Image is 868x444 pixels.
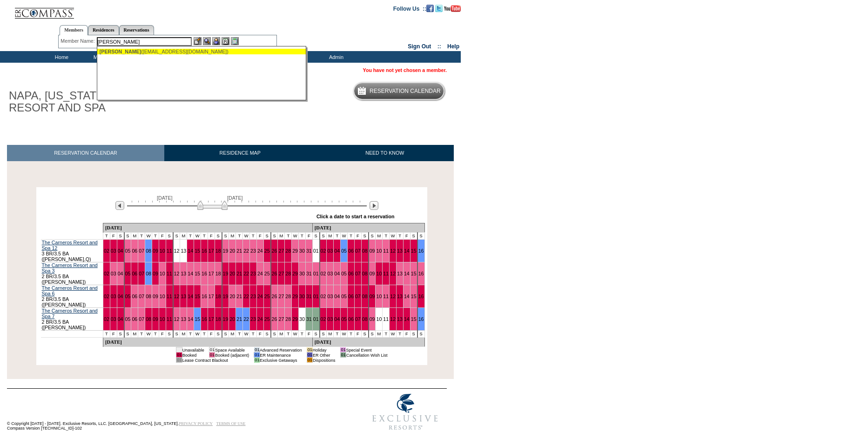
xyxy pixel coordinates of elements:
[278,233,285,240] td: M
[216,421,246,426] a: TERMS OF USE
[334,271,340,276] a: 04
[61,37,96,45] div: Member Name:
[383,316,389,322] a: 11
[355,294,361,299] a: 07
[41,308,103,331] td: 2 BR/3.5 BA ([PERSON_NAME])
[243,331,250,338] td: W
[222,331,229,338] td: S
[370,248,375,254] a: 09
[236,233,243,240] td: T
[167,294,172,299] a: 11
[104,316,109,322] a: 02
[285,294,291,299] a: 28
[222,37,229,45] img: Reservations
[435,5,443,12] img: Follow us on Twitter
[229,294,235,299] a: 20
[321,316,326,322] a: 02
[117,331,124,338] td: S
[41,262,103,285] td: 2 BR/3.5 BA ([PERSON_NAME])
[138,233,145,240] td: T
[166,331,173,338] td: S
[383,233,390,240] td: T
[139,248,144,254] a: 07
[417,233,424,240] td: S
[408,43,431,50] a: Sign Out
[306,271,312,276] a: 31
[229,331,236,338] td: M
[437,43,441,50] span: ::
[272,271,277,276] a: 26
[305,233,312,240] td: F
[370,271,375,276] a: 09
[215,233,222,240] td: S
[285,233,292,240] td: T
[250,271,256,276] a: 23
[363,389,447,435] img: Exclusive Resorts
[215,294,221,299] a: 18
[152,233,159,240] td: T
[236,271,242,276] a: 21
[131,331,138,338] td: M
[7,88,215,116] h1: NAPA, [US_STATE] - CARNEROS RESORT AND SPA
[104,248,109,254] a: 02
[223,271,229,276] a: 19
[321,248,326,254] a: 02
[418,294,424,299] a: 16
[418,248,424,254] a: 16
[145,331,152,338] td: W
[153,271,158,276] a: 09
[397,294,403,299] a: 13
[111,248,116,254] a: 03
[272,294,277,299] a: 26
[145,233,152,240] td: W
[160,294,165,299] a: 10
[418,316,424,322] a: 16
[159,233,166,240] td: F
[118,294,123,299] a: 04
[390,233,397,240] td: W
[278,294,284,299] a: 27
[229,233,236,240] td: M
[160,316,165,322] a: 10
[195,271,200,276] a: 15
[299,248,305,254] a: 30
[397,271,403,276] a: 13
[334,233,341,240] td: T
[250,316,256,322] a: 23
[146,248,151,254] a: 08
[250,294,256,299] a: 23
[348,271,354,276] a: 06
[397,316,403,322] a: 13
[348,248,354,254] a: 06
[383,294,389,299] a: 11
[410,233,417,240] td: S
[278,248,284,254] a: 27
[362,316,368,322] a: 08
[195,248,200,254] a: 15
[42,308,98,319] a: The Carneros Resort and Spa 7
[327,248,333,254] a: 03
[103,331,110,338] td: T
[411,294,417,299] a: 15
[188,271,193,276] a: 14
[341,294,347,299] a: 05
[404,316,410,322] a: 14
[250,331,257,338] td: T
[174,294,180,299] a: 12
[208,233,215,240] td: F
[256,233,263,240] td: F
[160,248,165,254] a: 10
[243,248,249,254] a: 22
[146,271,151,276] a: 08
[167,271,172,276] a: 11
[195,316,200,322] a: 15
[397,233,404,240] td: T
[299,294,305,299] a: 30
[292,316,298,322] a: 29
[202,294,207,299] a: 16
[181,271,186,276] a: 13
[187,233,194,240] td: T
[327,294,333,299] a: 03
[174,271,180,276] a: 12
[125,271,131,276] a: 05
